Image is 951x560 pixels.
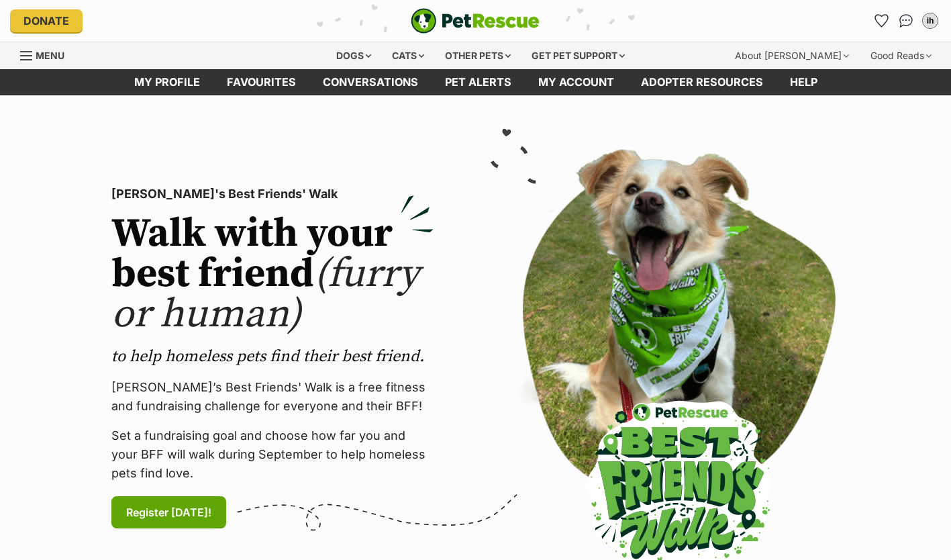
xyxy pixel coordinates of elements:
a: Favourites [213,69,309,95]
button: My account [919,10,941,32]
a: Favourites [871,10,893,32]
span: Register [DATE]! [126,504,211,520]
div: ih [923,14,937,28]
img: logo-e224e6f780fb5917bec1dbf3a21bbac754714ae5b6737aabdf751b685950b380.svg [411,8,540,34]
div: Dogs [327,42,381,69]
p: to help homeless pets find their best friend. [111,346,434,367]
a: Register [DATE]! [111,496,226,528]
div: Good Reads [861,42,941,69]
h2: Walk with your best friend [111,214,434,335]
img: chat-41dd97257d64d25036548639549fe6c8038ab92f7586957e7f3b1b290dea8141.svg [899,14,913,28]
div: Cats [383,42,434,69]
a: Help [777,69,831,95]
p: Set a fundraising goal and choose how far you and your BFF will walk during September to help hom... [111,426,434,483]
a: My account [525,69,628,95]
a: PetRescue [411,8,540,34]
div: About [PERSON_NAME] [725,42,858,69]
div: Get pet support [522,42,634,69]
p: [PERSON_NAME]’s Best Friends' Walk is a free fitness and fundraising challenge for everyone and t... [111,378,434,416]
a: My profile [121,69,213,95]
span: (furry or human) [111,249,419,340]
a: Menu [20,42,74,66]
ul: Account quick links [871,10,941,32]
p: [PERSON_NAME]'s Best Friends' Walk [111,185,434,203]
a: conversations [309,69,432,95]
a: Adopter resources [628,69,777,95]
span: Menu [36,50,64,61]
a: Conversations [895,10,917,32]
a: Pet alerts [432,69,525,95]
div: Other pets [436,42,520,69]
a: Donate [10,9,83,32]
